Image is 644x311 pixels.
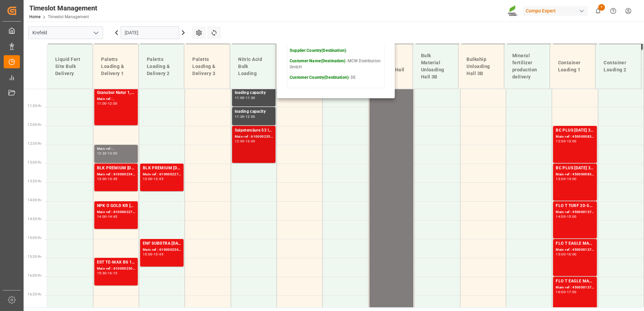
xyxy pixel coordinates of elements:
div: 13:00 [143,177,153,180]
div: - [566,140,567,143]
div: 14:45 [108,215,118,218]
button: Compo Expert [523,4,590,17]
div: 17:00 [567,290,577,293]
div: BC PLUS [DATE] 3M 25kg (x42) WW [556,165,594,172]
div: - [244,140,245,143]
div: 14:00 [567,177,577,180]
div: - [566,253,567,256]
div: 13:00 [567,140,577,143]
div: ENF SUBSTRA [DATE] 25kg (x40) INTBAPL 15 3x5kg (x50) DE FR ENTRFLO T Turf 20-5-8 25kg (x40) INTBT... [143,240,181,247]
div: - [107,102,108,105]
div: BLK PREMIUM [DATE] 25kg(x60)ES,IT,PT,SI [97,165,135,172]
div: BC PLUS [DATE] 3M 25kg (x42) WW [556,127,594,134]
div: - [107,272,108,275]
div: loading capacity [235,108,273,115]
div: FLO T TURF 20-5-8 25kg (x42) WW [556,203,594,209]
div: 11:00 [97,102,107,105]
div: - [153,253,154,256]
p: - DE [290,75,382,81]
div: Nitric Acid Bulk Loading [235,53,270,80]
div: - [107,177,108,180]
div: Main ref : 6100002349, 2000001878 [97,172,135,177]
div: 15:00 [567,215,577,218]
div: - [153,177,154,180]
div: 13:00 [246,140,255,143]
div: 11:30 [235,115,245,118]
div: - [566,177,567,180]
strong: Customer Name(Destination) [290,59,345,63]
div: Main ref : 4500001372, 2000000989 [556,285,594,290]
div: 16:00 [556,290,566,293]
div: 15:00 [143,253,153,256]
div: Main ref : 4500001374, 2000000989 [556,209,594,215]
div: Bulkship Unloading Hall 3B [464,53,498,80]
div: Container Loading 1 [555,57,590,76]
span: 12:00 Hr [28,123,41,127]
div: - [244,96,245,99]
div: loading capacity [235,90,273,96]
input: DD.MM.YYYY [121,26,179,39]
div: BLK PREMIUM [DATE]+3+TE 1200kg ISPM BB [143,165,181,172]
div: 12:00 [556,140,566,143]
div: Timeslot Management [29,3,97,13]
span: 13:30 Hr [28,179,41,183]
strong: Customer Country(Destination) [290,75,349,80]
div: Paletts Loading & Delivery 2 [144,53,179,80]
div: - [107,152,108,155]
span: 14:30 Hr [28,217,41,221]
div: 13:45 [154,177,163,180]
div: 11:00 [235,96,245,99]
span: 16:30 Hr [28,292,41,296]
div: NPK O GOLD KR [DATE] 25kg (x60) IT [97,203,135,209]
div: 15:00 [556,253,566,256]
button: show 1 new notifications [590,3,606,19]
span: 11:30 Hr [28,104,41,108]
div: Mineral fertilizer production delivery [510,49,544,83]
div: 12:30 [97,152,107,155]
div: Main ref : 4500001370, 2000000989 [556,247,594,253]
div: 11:30 [246,96,255,99]
div: Main ref : 6100002354, 2000001931 [235,134,273,140]
a: Home [29,14,40,19]
div: Main ref : , [97,146,135,152]
div: Salpetersäure 53 lose [235,127,273,134]
div: - [244,115,245,118]
div: 14:00 [556,215,566,218]
strong: Supplier Country(Destination) [290,48,346,53]
div: Paletts Loading & Delivery 1 [98,53,133,80]
div: Main ref : 6100002272, 2000001815 [97,209,135,215]
div: 16:00 [567,253,577,256]
span: 14:00 Hr [28,198,41,202]
div: 13:00 [97,177,107,180]
span: 15:30 Hr [28,255,41,258]
div: Main ref : 6100002307, 2000001854 [97,266,135,272]
img: Screenshot%202023-09-29%20at%2010.02.21.png_1712312052.png [508,5,518,17]
div: Liquid Fert Site Bulk Delivery [53,53,87,80]
div: Main ref : 6100002362, 2000001731 2000001745 2000001639;2000001731 2000001731;2000001277 [143,247,181,253]
div: 12:00 [108,102,118,105]
div: 12:00 [246,115,255,118]
div: Bulk Material Unloading Hall 3B [418,49,453,83]
div: Main ref : , [97,96,135,102]
input: Type to search/select [28,26,103,39]
div: Main ref : 6100002277, 2000001581;2000001525 [143,172,181,177]
div: FLO T EAGLE MASTER [DATE] 25kg (x42) WW [556,278,594,285]
div: Container Loading 2 [601,57,636,76]
div: Main ref : 4500000836, 2000000788 [556,172,594,177]
div: - [566,290,567,293]
div: 15:45 [154,253,163,256]
span: 13:00 Hr [28,161,41,164]
p: - MCW Distribution GmbH [290,58,382,70]
div: 13:45 [108,177,118,180]
span: 1 [598,4,605,11]
div: 12:00 [235,140,245,143]
div: 13:00 [108,152,118,155]
div: EST TE-MAX BS 11-48 20kg (x56) INT [97,259,135,266]
div: - [107,215,108,218]
button: open menu [91,28,101,38]
div: 15:30 [97,272,107,275]
button: Help Center [606,3,621,19]
div: 16:15 [108,272,118,275]
div: 14:00 [97,215,107,218]
div: Paletts Loading & Delivery 3 [190,53,224,80]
